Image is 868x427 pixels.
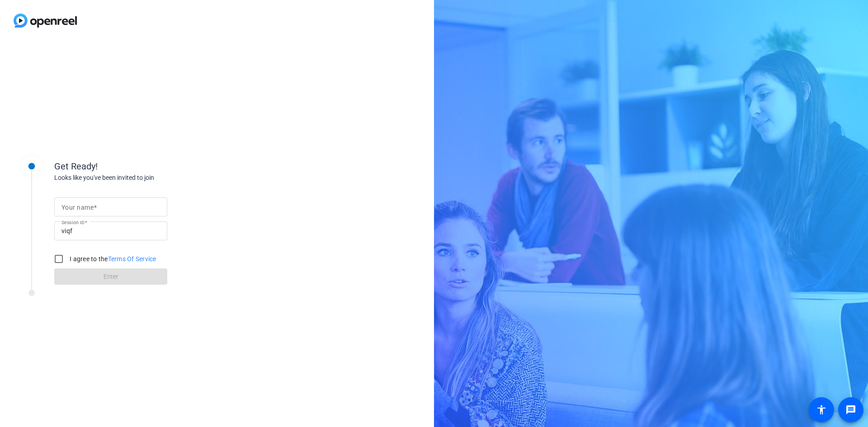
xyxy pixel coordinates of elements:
[68,254,156,263] label: I agree to the
[108,255,156,263] a: Terms Of Service
[61,204,94,211] mat-label: Your name
[61,220,85,225] mat-label: Session ID
[845,404,856,415] mat-icon: message
[54,173,235,183] div: Looks like you've been invited to join
[54,160,235,173] div: Get Ready!
[816,404,827,415] mat-icon: accessibility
